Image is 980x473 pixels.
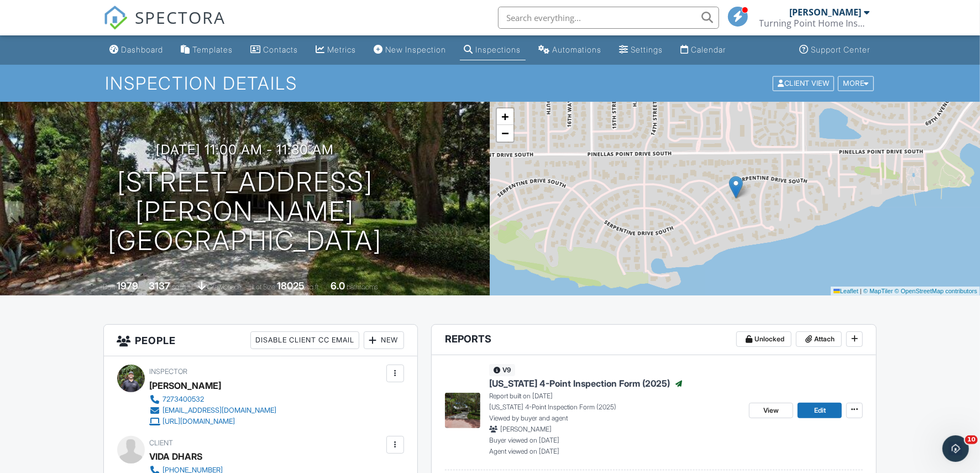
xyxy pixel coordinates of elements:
div: [PERSON_NAME] [150,377,222,394]
h1: [STREET_ADDRESS][PERSON_NAME] [GEOGRAPHIC_DATA] [18,168,473,255]
div: Disable Client CC Email [250,331,359,349]
a: Settings [615,40,668,60]
a: Templates [177,40,238,60]
div: Automations [553,45,602,54]
a: Support Center [795,40,875,60]
div: Turning Point Home Inspections [759,18,870,29]
a: SPECTORA [103,15,226,38]
a: 7273400532 [150,394,277,405]
div: Calendar [691,45,726,54]
div: VIDA DHARS [150,448,203,465]
a: Metrics [312,40,361,60]
h1: Inspection Details [105,74,875,93]
div: 7273400532 [163,395,205,404]
h3: [DATE] 11:00 am - 11:30 am [156,142,334,157]
div: 3137 [149,280,170,292]
div: 18025 [277,280,305,292]
input: Search everything... [498,7,719,29]
a: Inspections [460,40,526,60]
span: sq. ft. [172,283,187,291]
span: + [501,110,509,123]
div: New Inspection [386,45,447,54]
a: Zoom in [497,108,513,125]
div: Contacts [264,45,298,54]
div: Inspections [476,45,521,54]
span: Client [150,439,174,447]
span: Lot Size [252,283,275,291]
a: Dashboard [106,40,168,60]
span: crawlspace [207,283,242,291]
div: Metrics [328,45,357,54]
div: Client View [773,76,834,91]
div: 6.0 [331,280,345,292]
span: | [860,288,862,294]
span: Inspector [150,367,188,376]
a: Calendar [677,40,731,60]
span: Built [103,283,115,291]
a: Automations (Basic) [534,40,606,60]
a: Contacts [247,40,303,60]
img: The Best Home Inspection Software - Spectora [103,6,128,30]
a: Client View [772,79,837,87]
iframe: Intercom live chat [942,435,969,462]
span: SPECTORA [135,6,226,29]
div: [EMAIL_ADDRESS][DOMAIN_NAME] [163,406,277,415]
div: More [838,76,874,91]
a: Leaflet [834,288,858,294]
a: [EMAIL_ADDRESS][DOMAIN_NAME] [150,405,277,416]
div: Settings [631,45,663,54]
span: 10 [965,435,978,444]
div: [PERSON_NAME] [790,7,862,18]
span: − [501,126,509,140]
div: Dashboard [122,45,164,54]
a: © OpenStreetMap contributors [895,288,977,294]
img: Marker [729,176,743,199]
div: 1979 [117,280,138,292]
h3: People [104,325,417,356]
div: New [364,331,404,349]
div: Templates [193,45,233,54]
div: [URL][DOMAIN_NAME] [163,417,235,426]
a: New Inspection [370,40,451,60]
span: bathrooms [347,283,378,291]
div: Support Center [811,45,871,54]
span: sq.ft. [306,283,320,291]
a: Zoom out [497,125,513,142]
a: [URL][DOMAIN_NAME] [150,416,277,427]
a: © MapTiler [863,288,893,294]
